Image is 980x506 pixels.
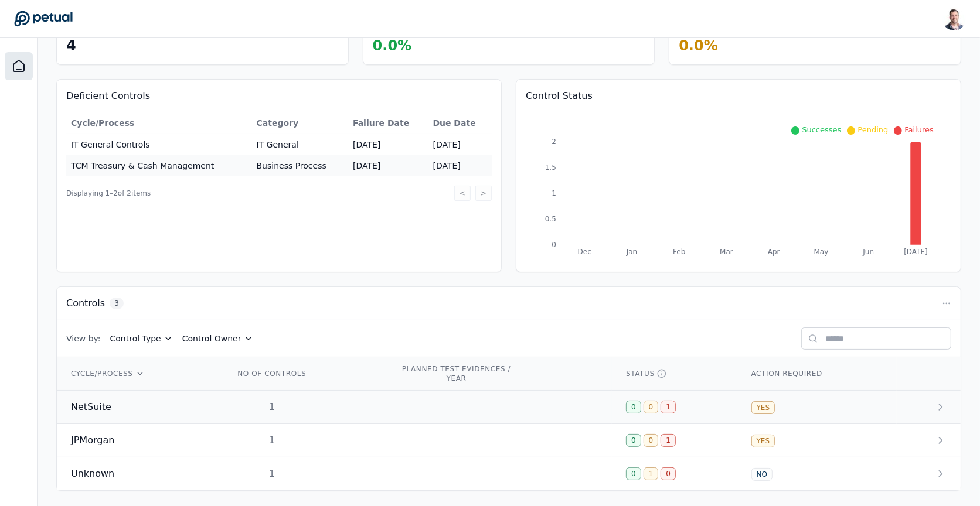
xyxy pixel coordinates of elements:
div: 1 [234,400,309,414]
tspan: Feb [673,248,685,256]
tspan: Apr [768,248,780,256]
a: Dashboard [5,52,33,80]
tspan: Jun [863,248,874,256]
button: Control Owner [182,333,253,344]
div: 0 [626,467,641,480]
tspan: 1 [552,189,556,197]
tspan: 0.5 [545,215,556,223]
span: Displaying 1– 2 of 2 items [66,189,151,198]
h3: Controls [66,296,105,310]
span: Failures [904,125,934,134]
div: YES [751,401,775,414]
h3: Control Status [526,89,951,103]
div: 0 [644,401,659,413]
div: CYCLE/PROCESS [71,369,206,378]
td: IT General Controls [66,134,252,156]
span: NetSuite [71,400,111,414]
button: < [454,186,471,201]
td: [DATE] [348,155,428,176]
tspan: [DATE] [904,248,927,256]
div: 1 [234,433,309,447]
div: 1 [644,467,659,480]
div: NO [751,468,773,481]
span: Successes [802,125,841,134]
td: IT General [252,134,348,156]
th: Cycle/Process [66,112,252,134]
button: Control Type [110,333,173,344]
div: NO OF CONTROLS [234,369,309,378]
tspan: 0 [552,241,556,249]
div: STATUS [626,369,723,378]
div: PLANNED TEST EVIDENCES / YEAR [400,364,513,383]
button: > [475,186,492,201]
td: [DATE] [428,155,492,176]
div: 0 [661,467,676,480]
th: Category [252,112,348,134]
th: Due Date [428,112,492,134]
th: Failure Date [348,112,428,134]
td: [DATE] [348,134,428,156]
div: 0 [626,401,641,413]
span: 0.0 % [679,37,718,54]
span: 0.0 % [373,37,412,54]
tspan: Mar [720,248,733,256]
span: Pending [857,125,888,134]
span: Unknown [71,467,114,481]
tspan: May [814,248,829,256]
div: YES [751,435,775,447]
td: Business Process [252,155,348,176]
td: [DATE] [428,134,492,156]
td: TCM Treasury & Cash Management [66,155,252,176]
a: Go to Dashboard [14,11,73,27]
span: View by: [66,333,101,344]
tspan: 2 [552,138,556,146]
div: 1 [661,401,676,413]
div: 1 [661,434,676,447]
div: 0 [626,434,641,447]
tspan: Dec [578,248,591,256]
div: 1 [234,467,309,481]
tspan: 1.5 [545,163,556,172]
th: ACTION REQUIRED [737,357,897,391]
h3: Deficient Controls [66,89,492,103]
span: 3 [110,298,124,309]
img: Snir Kodesh [942,7,966,30]
div: 0 [644,434,659,447]
span: JPMorgan [71,433,114,447]
span: 4 [66,37,76,54]
tspan: Jan [626,248,637,256]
